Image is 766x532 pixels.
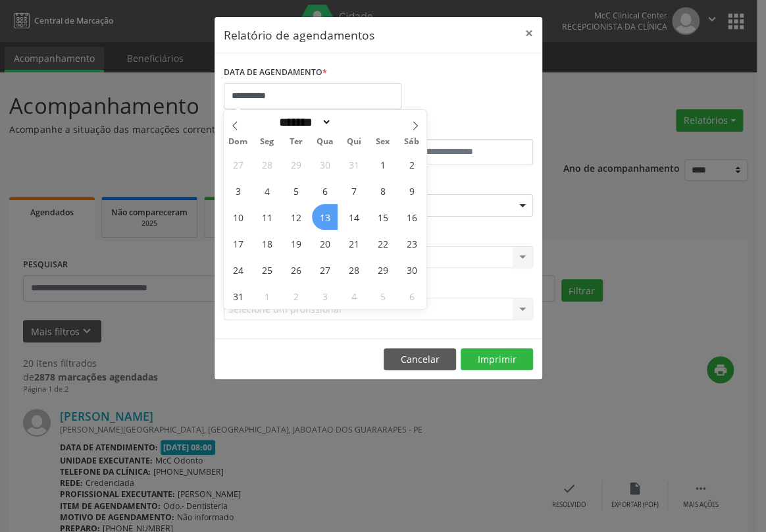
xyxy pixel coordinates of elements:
[283,283,309,309] span: Setembro 2, 2025
[341,230,367,256] span: Agosto 21, 2025
[224,63,327,83] label: DATA DE AGENDAMENTO
[341,283,367,309] span: Setembro 4, 2025
[399,151,424,177] span: Agosto 2, 2025
[254,178,280,203] span: Agosto 4, 2025
[399,230,424,256] span: Agosto 23, 2025
[224,26,374,43] h5: Relatório de agendamentos
[399,204,424,230] span: Agosto 16, 2025
[224,138,253,146] span: Dom
[399,257,424,282] span: Agosto 30, 2025
[369,138,397,146] span: Sex
[283,230,309,256] span: Agosto 19, 2025
[253,138,282,146] span: Seg
[516,17,542,49] button: Close
[254,257,280,282] span: Agosto 25, 2025
[283,257,309,282] span: Agosto 26, 2025
[312,230,338,256] span: Agosto 20, 2025
[225,230,251,256] span: Agosto 17, 2025
[254,204,280,230] span: Agosto 11, 2025
[382,119,533,139] label: ATÉ
[370,178,396,203] span: Agosto 8, 2025
[282,138,311,146] span: Ter
[312,257,338,282] span: Agosto 27, 2025
[312,178,338,203] span: Agosto 6, 2025
[370,204,396,230] span: Agosto 15, 2025
[283,178,309,203] span: Agosto 5, 2025
[370,283,396,309] span: Setembro 5, 2025
[312,151,338,177] span: Julho 30, 2025
[312,204,338,230] span: Agosto 13, 2025
[384,348,456,371] button: Cancelar
[254,151,280,177] span: Julho 28, 2025
[461,348,533,371] button: Imprimir
[225,151,251,177] span: Julho 27, 2025
[283,151,309,177] span: Julho 29, 2025
[311,138,340,146] span: Qua
[225,204,251,230] span: Agosto 10, 2025
[254,283,280,309] span: Setembro 1, 2025
[370,230,396,256] span: Agosto 22, 2025
[283,204,309,230] span: Agosto 12, 2025
[225,257,251,282] span: Agosto 24, 2025
[274,115,332,129] select: Month
[225,178,251,203] span: Agosto 3, 2025
[370,151,396,177] span: Agosto 1, 2025
[399,283,424,309] span: Setembro 6, 2025
[341,204,367,230] span: Agosto 14, 2025
[341,178,367,203] span: Agosto 7, 2025
[399,178,424,203] span: Agosto 9, 2025
[332,115,375,129] input: Year
[370,257,396,282] span: Agosto 29, 2025
[397,138,426,146] span: Sáb
[340,138,369,146] span: Qui
[341,257,367,282] span: Agosto 28, 2025
[312,283,338,309] span: Setembro 3, 2025
[341,151,367,177] span: Julho 31, 2025
[225,283,251,309] span: Agosto 31, 2025
[254,230,280,256] span: Agosto 18, 2025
